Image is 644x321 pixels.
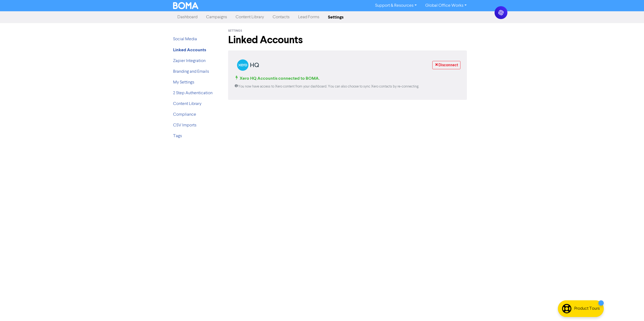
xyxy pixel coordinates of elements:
div: Getting Started with BOMA [228,50,467,100]
a: Tags [173,134,182,138]
h1: Linked Accounts [228,34,467,46]
span: Xero HQ Account is connected to BOMA. [235,76,320,81]
a: My Settings [173,80,194,85]
a: Compliance [173,112,196,117]
a: Support & Resources [371,1,421,10]
strong: Linked Accounts [173,47,206,53]
a: Settings [324,12,348,23]
a: Lead Forms [294,12,324,23]
a: Social Media [173,37,197,41]
a: Content Library [173,102,202,106]
iframe: Chat Widget [617,295,644,321]
a: Disconnect [432,61,460,69]
a: Contacts [268,12,294,23]
a: Branding and Emails [173,70,209,74]
a: Campaigns [202,12,231,23]
img: BOMA Logo [173,2,198,9]
a: Zapier Integration [173,59,206,63]
a: Content Library [231,12,268,23]
a: Linked Accounts [173,48,206,52]
img: xero logo [235,57,261,73]
a: 2 Step Authentication [173,91,213,95]
a: Global Office Works [421,1,471,10]
span: Settings [228,29,242,33]
p: You now have access to Xero content from your dashboard. You can also choose to sync Xero contact... [235,84,460,89]
a: Dashboard [173,12,202,23]
a: CSV Imports [173,123,196,127]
